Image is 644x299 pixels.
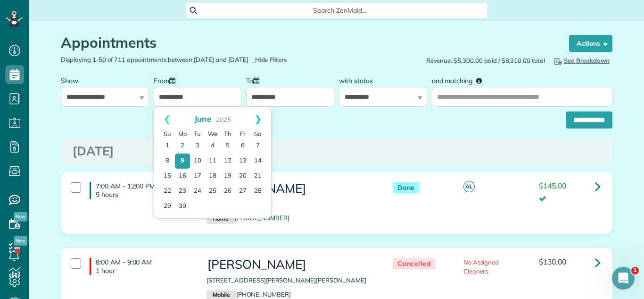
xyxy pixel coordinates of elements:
[61,35,551,51] h1: Appointments
[206,200,373,209] p: [STREET_ADDRESS]
[190,184,205,199] a: 24
[205,138,220,154] a: 4
[178,130,187,137] span: Monday
[73,145,601,158] h3: [DATE]
[206,290,291,298] a: Mobile[PHONE_NUMBER]
[175,184,190,199] a: 23
[194,130,201,137] span: Tuesday
[255,55,288,64] span: Hide Filters
[14,236,27,246] span: New
[154,71,180,89] label: From
[569,35,612,52] button: Actions
[220,184,235,199] a: 26
[205,184,220,199] a: 25
[175,138,190,154] a: 2
[206,258,373,272] h3: [PERSON_NAME]
[208,130,217,137] span: Wednesday
[250,169,265,184] a: 21
[235,184,250,199] a: 27
[175,154,190,169] a: 9
[96,190,192,199] p: 5 hours
[90,258,192,275] h4: 8:00 AM - 9:00 AM
[235,169,250,184] a: 20
[245,107,271,131] a: Next
[553,57,610,64] span: See Breakdown
[253,56,288,63] a: Hide Filters
[246,71,264,89] label: To
[250,138,265,154] a: 7
[426,56,545,65] span: Revenue: $5,300.00 paid / $8,310.00 total
[54,55,337,64] div: Displaying 1-50 of 711 appointments between [DATE] and [DATE]
[235,138,250,154] a: 6
[175,169,190,184] a: 16
[164,130,171,137] span: Sunday
[250,184,265,199] a: 28
[190,154,205,169] a: 10
[160,199,175,214] a: 29
[224,130,231,137] span: Thursday
[550,55,612,66] button: See Breakdown
[539,181,566,190] span: $145.00
[190,138,205,154] a: 3
[90,182,192,199] h4: 7:00 AM - 12:00 PM
[539,257,566,266] span: $130.00
[393,258,436,270] span: Cancelled
[14,212,27,222] span: New
[194,113,212,124] span: June
[206,182,373,196] h3: [PERSON_NAME]
[235,154,250,169] a: 13
[240,130,246,137] span: Friday
[463,258,499,275] span: No Assigned Cleaners
[220,138,235,154] a: 5
[463,181,475,192] span: AL
[160,154,175,169] a: 8
[220,169,235,184] a: 19
[215,116,231,123] span: 2025
[254,130,262,137] span: Saturday
[250,154,265,169] a: 14
[220,154,235,169] a: 12
[612,267,635,290] iframe: Intercom live chat
[393,182,420,194] span: Done
[96,266,192,275] p: 1 hour
[206,214,289,222] a: Home[PHONE_NUMBER]
[160,169,175,184] a: 15
[631,267,639,274] span: 1
[160,184,175,199] a: 22
[205,154,220,169] a: 11
[154,107,180,131] a: Prev
[206,214,234,224] small: Home
[205,169,220,184] a: 18
[160,138,175,154] a: 1
[432,71,489,89] label: and matching
[206,276,373,285] p: [STREET_ADDRESS][PERSON_NAME][PERSON_NAME]
[175,199,190,214] a: 30
[190,169,205,184] a: 17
